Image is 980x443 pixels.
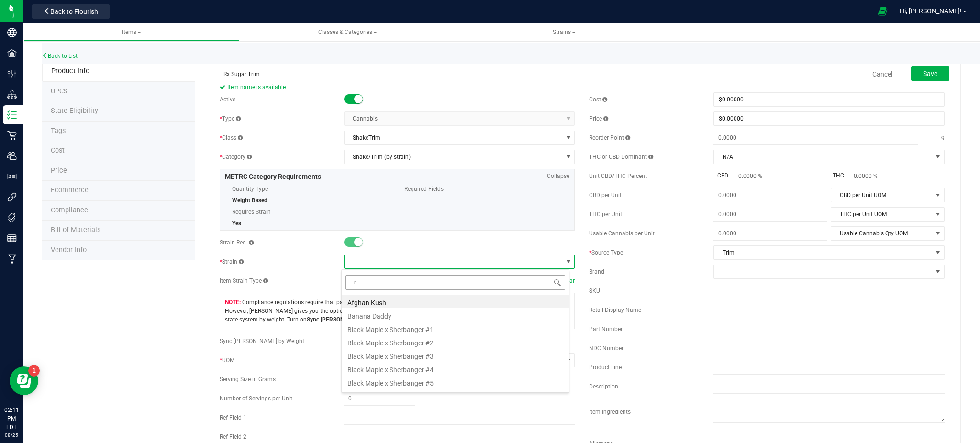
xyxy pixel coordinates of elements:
span: Description [589,383,618,390]
span: select [932,188,944,202]
span: Cost [589,96,607,103]
span: Classes & Categories [318,29,377,35]
span: Active [220,96,235,103]
span: Ref Field 2 [220,433,246,440]
span: Compliance [51,206,88,214]
span: Usable Cannabis Qty UOM [831,227,932,240]
span: Hi, [PERSON_NAME]! [900,7,962,15]
input: 0.0000 % [734,169,805,183]
span: Open Ecommerce Menu [872,2,893,21]
iframe: Resource center unread badge [28,365,40,377]
span: Strain Req. [220,239,254,246]
span: THC per Unit UOM [831,208,932,221]
inline-svg: Configuration [7,69,17,78]
span: UOM [220,357,234,364]
b: Sync [PERSON_NAME] by Weight [307,316,391,323]
span: THC per Unit [589,211,622,218]
span: Weight Based [232,197,267,204]
button: Back to Flourish [32,4,110,19]
span: Sync [PERSON_NAME] by Weight [220,338,304,344]
button: Save [911,66,949,81]
span: Unit CBD/THC Percent [589,173,647,179]
span: Price [51,166,67,175]
span: Strains [553,29,576,35]
span: select [562,150,574,164]
inline-svg: Distribution [7,89,17,99]
span: select [932,150,944,164]
span: Reorder Point [589,134,630,141]
span: Yes [232,220,241,227]
span: Quantity Type [232,182,390,196]
span: Back to Flourish [50,8,98,15]
span: Requires Strain [232,205,390,219]
input: Item name [220,67,575,81]
span: CBD [713,171,732,180]
a: Back to List [42,53,78,59]
span: Shake/Trim (by strain) [345,150,563,164]
span: Class [220,134,243,141]
input: 0.0000 [713,208,827,221]
span: Items [122,29,141,35]
span: Tag [51,127,66,135]
input: $0.00000 [714,93,944,106]
inline-svg: Inventory [7,110,17,120]
span: Part Number [589,326,623,332]
span: Serving Size in Grams [220,376,276,383]
inline-svg: Facilities [7,48,17,58]
span: Cost [51,146,65,155]
span: Retail Display Name [589,307,641,313]
span: Strain [220,258,244,265]
p: 08/25 [4,432,19,439]
inline-svg: Manufacturing [7,254,17,264]
a: Cancel [872,69,892,79]
span: CBD per Unit [589,192,622,199]
span: Vendor Info [51,246,87,254]
span: THC or CBD Dominant [589,154,653,160]
inline-svg: Reports [7,233,17,243]
span: Type [220,115,241,122]
span: Category [220,154,252,160]
input: 0.0000 [713,188,827,202]
span: Item Strain Type [220,277,268,284]
span: select [932,246,944,259]
span: SKU [589,288,600,294]
p: 02:11 PM EDT [4,406,19,432]
span: Usable Cannabis per Unit [589,230,655,237]
iframe: Resource center [10,366,38,395]
span: Compliance regulations require that packages of the selected category be tracked by . However, [P... [225,298,570,324]
span: THC [829,171,848,180]
inline-svg: Integrations [7,192,17,202]
span: Tag [51,107,98,115]
span: Collapse [547,172,569,180]
span: METRC Category Requirements [225,173,321,180]
inline-svg: Users [7,151,17,161]
span: Price [589,115,608,122]
span: select [932,208,944,221]
span: Item name is available [220,81,575,93]
span: N/A [714,150,932,164]
inline-svg: Company [7,28,17,37]
span: Item Ingredients [589,409,631,415]
inline-svg: Retail [7,131,17,140]
span: Tag [51,87,67,95]
span: Ref Field 1 [220,414,246,421]
span: Product Line [589,364,622,371]
span: select [562,131,574,144]
span: select [932,227,944,240]
input: 0.0000 [713,227,827,240]
span: CBD per Unit UOM [831,188,932,202]
span: Product Info [51,67,89,75]
span: Bill of Materials [51,226,100,234]
span: Trim [714,246,932,259]
span: Brand [589,268,604,275]
inline-svg: Tags [7,213,17,222]
span: g [941,131,945,145]
span: Required Fields [404,182,562,196]
span: ShakeTrim [345,131,563,144]
input: 0.0000 [713,131,918,144]
span: Source Type [589,249,623,256]
span: Ecommerce [51,186,89,194]
input: 0 [344,392,415,405]
span: Number of Servings per Unit [220,395,292,402]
